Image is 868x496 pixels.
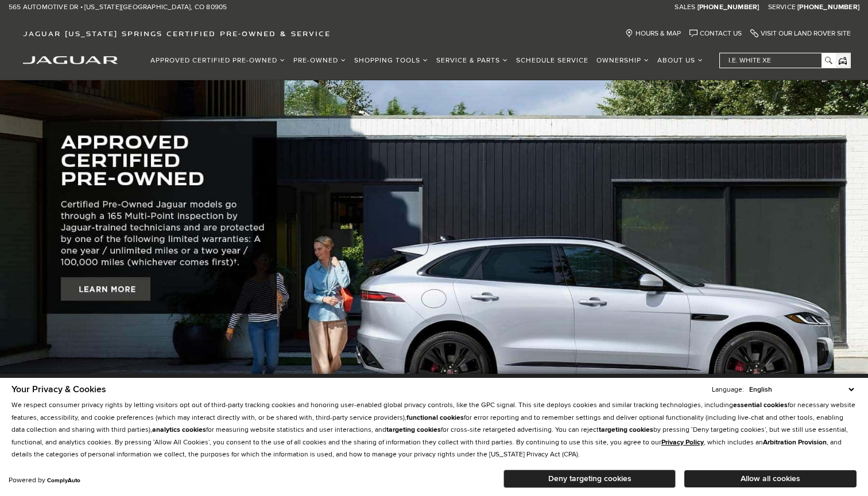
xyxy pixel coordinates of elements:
div: Powered by [9,477,80,484]
nav: Main Navigation [146,50,707,71]
span: Sales [675,3,695,11]
p: We respect consumer privacy rights by letting visitors opt out of third-party tracking cookies an... [11,399,857,461]
a: [PHONE_NUMBER] [797,3,859,12]
strong: functional cookies [406,413,464,422]
strong: analytics cookies [152,425,206,434]
a: ComplyAuto [47,477,80,484]
a: Pre-Owned [289,50,350,71]
a: Jaguar [US_STATE] Springs Certified Pre-Owned & Service [17,29,336,38]
select: Language Select [746,384,857,395]
span: Your Privacy & Cookies [11,384,106,395]
a: Privacy Policy [661,438,704,447]
img: Jaguar [23,56,118,64]
strong: essential cookies [733,401,788,409]
span: Service [768,3,796,11]
a: Service & Parts [432,50,512,71]
button: Allow all cookies [684,470,857,487]
strong: targeting cookies [386,425,441,434]
input: i.e. White XE [720,53,835,68]
a: Schedule Service [512,50,592,71]
a: [PHONE_NUMBER] [697,3,759,12]
a: jaguar [23,54,118,64]
a: Shopping Tools [350,50,432,71]
a: Visit Our Land Rover Site [750,29,851,38]
a: Hours & Map [625,29,681,38]
strong: Arbitration Provision [763,438,827,447]
a: About Us [653,50,707,71]
button: Deny targeting cookies [503,470,676,488]
a: Approved Certified Pre-Owned [146,50,289,71]
strong: targeting cookies [599,425,653,434]
a: Ownership [592,50,653,71]
div: Language: [712,386,744,393]
a: 565 Automotive Dr • [US_STATE][GEOGRAPHIC_DATA], CO 80905 [9,3,227,12]
a: Contact Us [689,29,742,38]
span: Jaguar [US_STATE] Springs Certified Pre-Owned & Service [23,29,331,38]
